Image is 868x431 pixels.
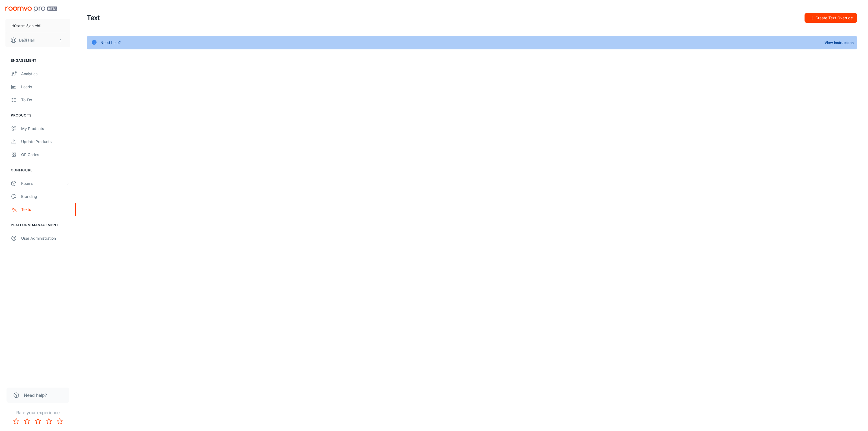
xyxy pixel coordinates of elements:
[5,19,70,33] button: Húsasmiðjan ehf.
[87,13,100,23] h1: Text
[100,37,121,48] div: Need help?
[5,33,70,47] button: Daði Hall
[805,13,857,23] button: Create Text Override
[21,71,70,77] div: Analytics
[19,37,34,43] p: Daði Hall
[11,23,41,29] p: Húsasmiðjan ehf.
[5,7,57,12] img: Roomvo PRO Beta
[823,39,855,47] button: View Instructions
